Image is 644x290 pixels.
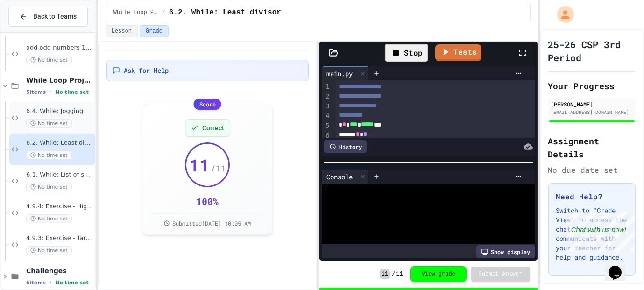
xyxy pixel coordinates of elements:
span: / [392,270,395,278]
span: No time set [26,246,72,255]
span: • [50,88,51,96]
button: Submit Answer [471,267,530,282]
div: 6 [322,131,331,141]
div: Console [322,172,357,182]
span: No time set [26,183,72,191]
iframe: chat widget [605,253,635,281]
span: 6.2. While: Least divisor [169,7,281,18]
span: / [162,9,165,16]
iframe: chat widget [566,212,635,252]
p: Switch to "Grade View" to access the chat feature and communicate with your teacher for help and ... [556,206,628,262]
div: Console [322,170,369,184]
div: main.py [322,69,357,78]
span: While Loop Projects [26,76,93,85]
button: Grade [140,25,169,37]
button: Lesson [106,25,138,37]
span: Submit Answer [479,270,523,278]
div: Score [194,99,221,110]
div: 4 [322,112,331,121]
span: No time set [26,214,72,223]
button: Back to Teams [8,7,88,27]
span: 11 [189,156,210,174]
span: 11 [396,270,403,278]
span: Challenges [26,267,93,275]
div: [EMAIL_ADDRESS][DOMAIN_NAME] [551,109,633,116]
div: 1 [322,82,331,92]
div: 3 [322,102,331,112]
span: While Loop Projects [113,9,158,16]
div: 2 [322,92,331,102]
span: Correct [202,123,224,133]
div: main.py [322,66,369,80]
span: • [50,279,51,286]
span: No time set [26,151,72,160]
div: Show display [476,245,535,258]
span: 4.9.3: Exercise - Target Sum [26,234,93,242]
span: / 11 [211,162,226,175]
span: 11 [380,269,390,279]
div: 100 % [196,195,219,208]
span: 4.9.4: Exercise - Higher or Lower I [26,203,93,211]
span: Back to Teams [33,12,77,21]
div: [PERSON_NAME] [551,100,633,108]
div: Stop [385,44,428,62]
span: Submitted [DATE] 10:05 AM [172,219,251,227]
h2: Assignment Details [548,134,636,161]
span: Ask for Help [124,66,169,75]
div: No due date set [548,164,636,176]
span: 5 items [26,89,46,95]
span: 6.4. While: Jogging [26,107,93,115]
span: No time set [55,89,89,95]
span: 6 items [26,280,46,286]
a: Tests [435,44,481,61]
h2: Your Progress [548,79,636,92]
div: My Account [547,4,576,25]
span: add odd numbers 1-1000 [26,44,93,52]
button: View grade [410,266,467,282]
span: No time set [26,56,72,64]
h3: Need Help? [556,191,628,202]
span: 6.2. While: Least divisor [26,139,93,147]
div: History [324,140,367,153]
span: 6.1. While: List of squares [26,171,93,179]
span: No time set [26,119,72,128]
div: 5 [322,121,331,131]
h1: 25-26 CSP 3rd Period [548,38,636,64]
span: No time set [55,280,89,286]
